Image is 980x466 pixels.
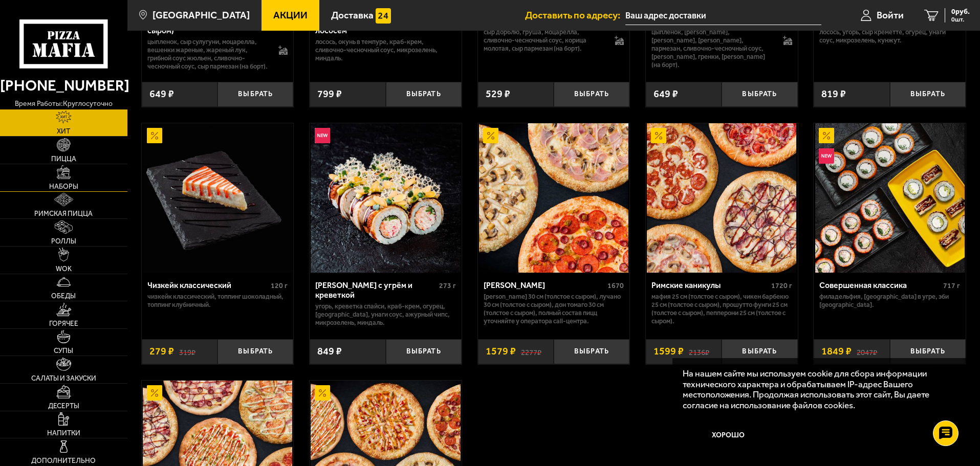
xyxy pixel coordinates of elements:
[273,10,308,20] span: Акции
[315,38,456,62] p: лосось, окунь в темпуре, краб-крем, сливочно-чесночный соус, микрозелень, миндаль.
[51,238,76,245] span: Роллы
[217,339,293,364] button: Выбрать
[217,82,293,107] button: Выбрать
[819,293,960,309] p: Филадельфия, [GEOGRAPHIC_DATA] в угре, Эби [GEOGRAPHIC_DATA].
[647,123,796,273] img: Римские каникулы
[143,123,292,273] img: Чизкейк классический
[554,339,629,364] button: Выбрать
[943,281,960,290] span: 717 г
[54,347,73,354] span: Супы
[771,281,792,290] span: 1720 г
[607,281,624,290] span: 1670
[386,339,462,364] button: Выбрать
[651,293,792,325] p: Мафия 25 см (толстое с сыром), Чикен Барбекю 25 см (толстое с сыром), Прошутто Фунги 25 см (толст...
[654,89,678,99] span: 649 ₽
[478,123,630,273] a: АкционныйХет Трик
[147,293,288,309] p: Чизкейк классический, топпинг шоколадный, топпинг клубничный.
[486,346,516,357] span: 1579 ₽
[651,128,666,143] img: Акционный
[149,89,174,99] span: 649 ₽
[49,320,78,327] span: Горячее
[722,82,797,107] button: Выбрать
[625,6,821,25] input: Ваш адрес доставки
[479,123,628,273] img: Хет Трик
[815,123,965,273] img: Совершенная классика
[819,280,941,290] div: Совершенная классика
[376,8,391,24] img: 15daf4d41897b9f0e9f617042186c801.svg
[484,28,605,53] p: сыр дорблю, груша, моцарелла, сливочно-чесночный соус, корица молотая, сыр пармезан (на борт).
[317,89,342,99] span: 799 ₽
[951,16,970,23] span: 0 шт.
[890,339,966,364] button: Выбрать
[149,346,174,357] span: 279 ₽
[951,8,970,15] span: 0 руб.
[814,123,966,273] a: АкционныйНовинкаСовершенная классика
[386,82,462,107] button: Выбрать
[483,128,498,143] img: Акционный
[31,375,96,382] span: Салаты и закуски
[683,368,950,411] p: На нашем сайте мы используем cookie для сбора информации технического характера и обрабатываем IP...
[49,183,78,190] span: Наборы
[31,457,96,464] span: Дополнительно
[722,339,797,364] button: Выбрать
[484,293,624,325] p: [PERSON_NAME] 30 см (толстое с сыром), Лучано 30 см (толстое с сыром), Дон Томаго 30 см (толстое ...
[315,128,330,143] img: Новинка
[153,10,250,20] span: [GEOGRAPHIC_DATA]
[317,346,342,357] span: 849 ₽
[147,38,269,71] p: цыпленок, сыр сулугуни, моцарелла, вешенки жареные, жареный лук, грибной соус Жюльен, сливочно-че...
[819,148,834,164] img: Новинка
[890,82,966,107] button: Выбрать
[819,28,960,45] p: лосось, угорь, Сыр креметте, огурец, унаги соус, микрозелень, кунжут.
[315,280,437,300] div: [PERSON_NAME] с угрём и креветкой
[486,89,510,99] span: 529 ₽
[147,128,162,143] img: Акционный
[554,82,629,107] button: Выбрать
[51,293,76,300] span: Обеды
[821,346,852,357] span: 1849 ₽
[857,346,877,357] s: 2047 ₽
[525,10,625,20] span: Доставить по адресу:
[654,346,684,357] span: 1599 ₽
[34,210,93,217] span: Римская пицца
[311,123,460,273] img: Ролл Калипсо с угрём и креветкой
[310,123,462,273] a: НовинкаРолл Калипсо с угрём и креветкой
[683,420,775,451] button: Хорошо
[651,280,769,290] div: Римские каникулы
[271,281,288,290] span: 120 г
[147,385,162,401] img: Акционный
[179,346,195,357] s: 319 ₽
[646,123,798,273] a: АкционныйРимские каникулы
[147,280,269,290] div: Чизкейк классический
[819,128,834,143] img: Акционный
[689,346,709,357] s: 2136 ₽
[56,265,72,273] span: WOK
[315,302,456,327] p: угорь, креветка спайси, краб-крем, огурец, [GEOGRAPHIC_DATA], унаги соус, ажурный чипс, микрозеле...
[47,430,80,437] span: Напитки
[521,346,541,357] s: 2277 ₽
[439,281,456,290] span: 273 г
[877,10,904,20] span: Войти
[51,156,76,163] span: Пицца
[315,385,330,401] img: Акционный
[651,28,773,69] p: цыпленок, [PERSON_NAME], [PERSON_NAME], [PERSON_NAME], пармезан, сливочно-чесночный соус, [PERSON...
[57,128,70,135] span: Хит
[48,403,79,410] span: Десерты
[484,280,605,290] div: [PERSON_NAME]
[331,10,374,20] span: Доставка
[142,123,294,273] a: АкционныйЧизкейк классический
[821,89,846,99] span: 819 ₽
